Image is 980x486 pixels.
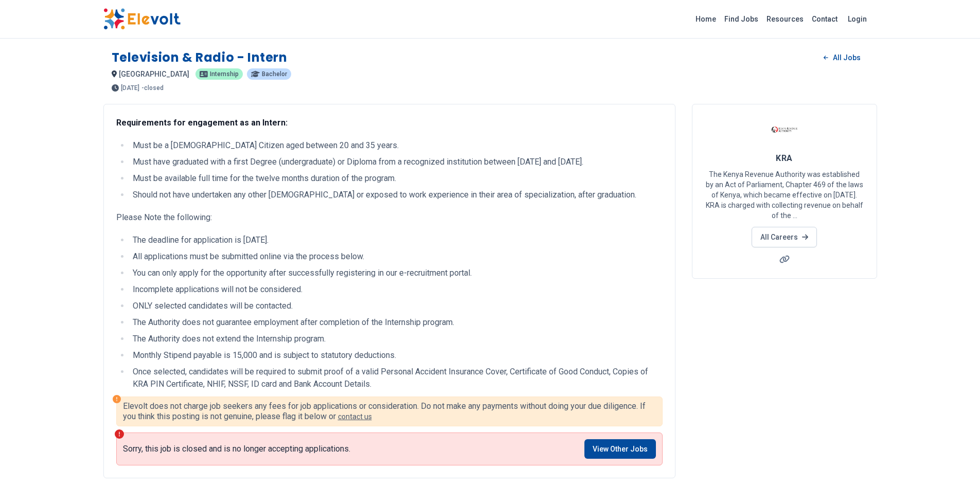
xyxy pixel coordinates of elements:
[130,156,663,168] li: Must have graduated with a first Degree (undergraduate) or Diploma from a recognized institution ...
[584,439,656,459] a: View Other Jobs
[103,8,181,30] img: Elevolt
[141,85,164,91] p: - closed
[752,227,817,247] a: All Careers
[815,50,868,65] a: All Jobs
[130,250,663,263] li: All applications must be submitted online via the process below.
[808,11,842,27] a: Contact
[691,11,720,27] a: Home
[121,85,139,91] span: [DATE]
[130,139,663,152] li: Must be a [DEMOGRAPHIC_DATA] Citizen aged between 20 and 35 years.
[130,349,663,362] li: Monthly Stipend payable is 15,000 and is subject to statutory deductions.
[119,70,189,78] span: [GEOGRAPHIC_DATA]
[130,366,663,390] li: Once selected, candidates will be required to submit proof of a valid Personal Accident Insurance...
[123,401,656,422] p: Elevolt does not charge job seekers any fees for job applications or consideration. Do not make a...
[262,71,287,77] span: bachelor
[130,234,663,246] li: The deadline for application is [DATE].
[692,291,877,435] iframe: Advertisement
[776,153,792,163] span: KRA
[130,267,663,279] li: You can only apply for the opportunity after successfully registering in our e-recruitment portal.
[116,118,288,128] strong: Requirements for engagement as an Intern:
[762,11,808,27] a: Resources
[130,172,663,185] li: Must be available full time for the twelve months duration of the program.
[720,11,762,27] a: Find Jobs
[705,169,864,221] p: The Kenya Revenue Authority was established by an Act of Parliament, Chapter 469 of the laws of K...
[772,117,797,142] img: KRA
[130,300,663,312] li: ONLY selected candidates will be contacted.
[130,283,663,296] li: Incomplete applications will not be considered.
[338,412,372,421] a: contact us
[210,71,239,77] span: internship
[130,189,663,201] li: Should not have undertaken any other [DEMOGRAPHIC_DATA] or exposed to work experience in their ar...
[112,49,288,66] h1: Television & Radio - Intern
[842,9,873,29] a: Login
[123,444,350,454] p: Sorry, this job is closed and is no longer accepting applications.
[130,333,663,345] li: The Authority does not extend the Internship program.
[116,211,663,224] p: Please Note the following:
[130,316,663,329] li: The Authority does not guarantee employment after completion of the Internship program.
